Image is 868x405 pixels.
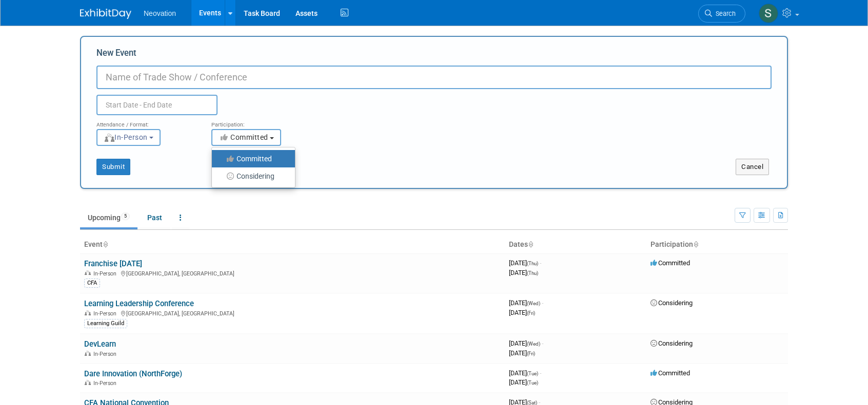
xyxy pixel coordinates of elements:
[140,208,170,227] a: Past
[84,309,501,317] div: [GEOGRAPHIC_DATA], [GEOGRAPHIC_DATA]
[96,129,161,146] button: In-Person
[540,369,541,377] span: -
[84,369,182,378] a: Dare Innovation (NorthForge)
[96,66,772,89] input: Name of Trade Show / Conference
[96,47,136,63] label: New Event
[93,310,120,317] span: In-Person
[84,339,116,349] a: DevLearn
[509,299,543,307] span: [DATE]
[96,159,130,175] button: Submit
[736,159,769,175] button: Cancel
[80,236,505,253] th: Event
[93,380,120,387] span: In-Person
[85,380,91,385] img: In-Person Event
[217,152,285,165] label: Committed
[650,299,693,307] span: Considering
[85,310,91,315] img: In-Person Event
[527,380,538,386] span: (Tue)
[646,236,788,253] th: Participation
[85,351,91,356] img: In-Person Event
[759,4,778,23] img: Susan Hurrell
[698,5,745,23] a: Search
[509,339,543,347] span: [DATE]
[80,9,131,19] img: ExhibitDay
[93,351,120,357] span: In-Person
[693,240,698,248] a: Sort by Participation Type
[509,259,541,267] span: [DATE]
[103,240,108,248] a: Sort by Event Name
[84,319,127,328] div: Learning Guild
[93,270,120,277] span: In-Person
[505,236,646,253] th: Dates
[650,259,690,267] span: Committed
[509,309,535,316] span: [DATE]
[650,369,690,377] span: Committed
[527,351,535,356] span: (Fri)
[509,378,538,386] span: [DATE]
[84,279,100,288] div: CFA
[211,129,281,146] button: Committed
[84,269,501,277] div: [GEOGRAPHIC_DATA], [GEOGRAPHIC_DATA]
[527,341,540,347] span: (Wed)
[219,133,268,141] span: Committed
[509,269,538,276] span: [DATE]
[104,133,148,141] span: In-Person
[85,270,91,275] img: In-Person Event
[527,310,535,316] span: (Fri)
[211,115,311,129] div: Participation:
[540,259,541,267] span: -
[527,270,538,276] span: (Thu)
[712,10,736,17] span: Search
[650,339,693,347] span: Considering
[121,212,130,220] span: 5
[542,339,543,347] span: -
[527,371,538,376] span: (Tue)
[144,9,176,17] span: Neovation
[96,95,218,115] input: Start Date - End Date
[527,261,538,266] span: (Thu)
[84,299,194,308] a: Learning Leadership Conference
[96,115,196,129] div: Attendance / Format:
[80,208,137,227] a: Upcoming5
[84,259,142,268] a: Franchise [DATE]
[528,240,533,248] a: Sort by Start Date
[527,301,540,306] span: (Wed)
[542,299,543,307] span: -
[509,349,535,357] span: [DATE]
[509,369,541,377] span: [DATE]
[217,169,285,183] label: Considering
